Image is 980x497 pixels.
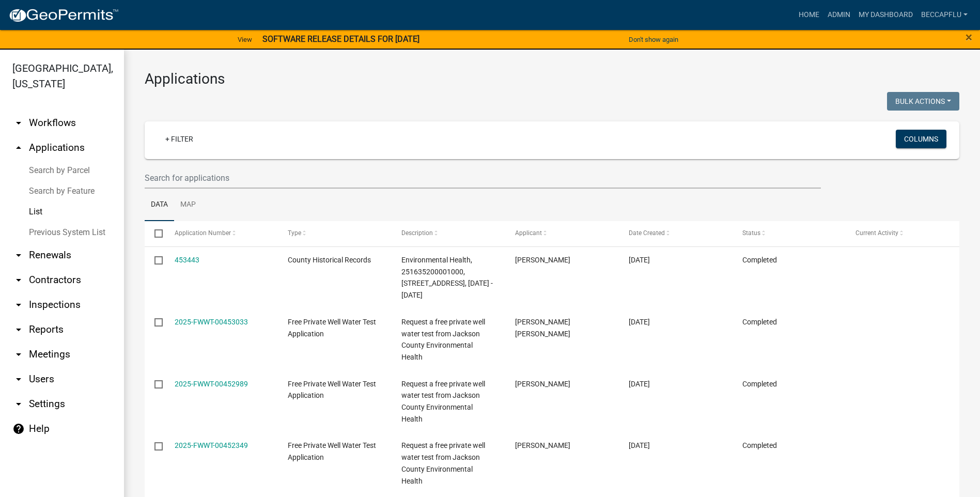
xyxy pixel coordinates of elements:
[157,130,201,148] a: + Filter
[823,5,854,25] a: Admin
[732,221,846,246] datatable-header-cell: Status
[515,318,570,338] span: Brandan Jaymes Westmark
[917,5,972,25] a: BeccaPflu
[175,229,231,237] span: Application Number
[629,256,650,264] span: 07/22/2025
[12,323,25,336] i: arrow_drop_down
[742,318,777,326] span: Completed
[401,256,493,299] span: Environmental Health, 251635200001000, 1552 80TH AVE, 07/01/2025 - 07/01/2026
[175,318,248,326] a: 2025-FWWT-00453033
[145,70,959,88] h3: Applications
[145,167,821,189] input: Search for applications
[629,318,650,326] span: 07/22/2025
[401,380,485,423] span: Request a free private well water test from Jackson County Environmental Health
[629,441,650,449] span: 07/20/2025
[966,31,972,43] button: Close
[855,229,898,237] span: Current Activity
[12,299,25,311] i: arrow_drop_down
[262,34,419,44] strong: SOFTWARE RELEASE DETAILS FOR [DATE]
[742,380,777,388] span: Completed
[846,221,959,246] datatable-header-cell: Current Activity
[515,256,570,264] span: Elizabeth Townsend
[625,31,682,48] button: Don't show again
[887,92,959,111] button: Bulk Actions
[12,117,25,129] i: arrow_drop_down
[12,249,25,261] i: arrow_drop_down
[12,142,25,154] i: arrow_drop_up
[175,380,248,388] a: 2025-FWWT-00452989
[854,5,917,25] a: My Dashboard
[288,318,376,338] span: Free Private Well Water Test Application
[278,221,392,246] datatable-header-cell: Type
[401,229,433,237] span: Description
[288,441,376,461] span: Free Private Well Water Test Application
[234,31,256,48] a: View
[629,229,665,237] span: Date Created
[175,441,248,449] a: 2025-FWWT-00452349
[505,221,619,246] datatable-header-cell: Applicant
[515,380,570,388] span: Diane Gravert
[145,221,164,246] datatable-header-cell: Select
[515,229,542,237] span: Applicant
[401,318,485,361] span: Request a free private well water test from Jackson County Environmental Health
[288,256,371,264] span: County Historical Records
[12,373,25,385] i: arrow_drop_down
[742,229,760,237] span: Status
[392,221,505,246] datatable-header-cell: Description
[401,441,485,485] span: Request a free private well water test from Jackson County Environmental Health
[795,5,823,25] a: Home
[742,256,777,264] span: Completed
[288,380,376,400] span: Free Private Well Water Test Application
[164,221,278,246] datatable-header-cell: Application Number
[966,30,972,44] span: ×
[174,189,202,222] a: Map
[12,398,25,410] i: arrow_drop_down
[12,423,25,435] i: help
[629,380,650,388] span: 07/21/2025
[12,348,25,361] i: arrow_drop_down
[742,441,777,449] span: Completed
[896,130,946,148] button: Columns
[288,229,301,237] span: Type
[12,274,25,286] i: arrow_drop_down
[175,256,199,264] a: 453443
[515,441,570,449] span: Laurine Gruhn
[619,221,733,246] datatable-header-cell: Date Created
[145,189,174,222] a: Data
